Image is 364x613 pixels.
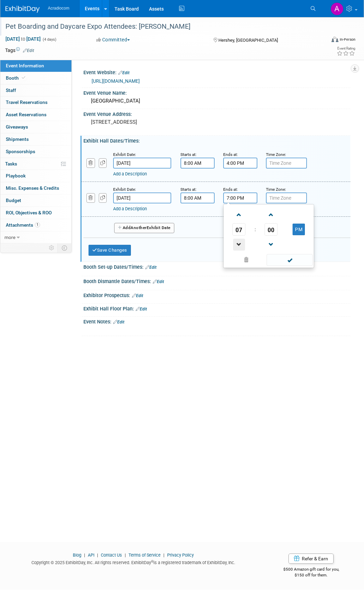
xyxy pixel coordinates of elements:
div: Booth Dismantle Dates/Times: [83,276,350,285]
div: Event Format [301,36,355,46]
img: Amanda Nazarko [331,2,343,15]
div: Event Rating [337,47,355,50]
a: Edit [118,70,130,75]
input: End Time [223,192,257,203]
a: Staff [0,84,71,96]
span: Event Information [6,63,44,68]
td: Tags [5,47,34,54]
span: Asset Reservations [6,112,46,117]
a: Misc. Expenses & Credits [0,182,71,194]
img: ExhibitDay [5,6,40,13]
a: Edit [113,320,124,324]
span: 1 [35,222,40,227]
span: Booth [6,75,27,81]
small: Exhibit Date: [113,187,136,192]
a: API [88,552,94,558]
a: Asset Reservations [0,109,71,121]
span: | [82,552,87,558]
span: Sponsorships [6,149,35,154]
img: Format-Inperson.png [332,37,338,42]
a: [URL][DOMAIN_NAME] [92,78,140,84]
a: Budget [0,195,71,206]
a: Done [266,256,313,265]
span: Giveaways [6,124,28,130]
input: End Time [223,158,257,169]
input: Date [113,158,171,169]
div: Exhibit Hall Dates/Times: [83,136,350,144]
span: | [162,552,166,558]
a: Edit [136,307,147,311]
input: Start Time [180,158,215,169]
a: more [0,231,71,243]
input: Start Time [180,192,215,203]
a: Edit [145,265,157,270]
a: Edit [23,48,34,53]
a: Add a Description [113,206,147,211]
span: Shipments [6,136,29,142]
div: $500 Amazon gift card for you, [272,562,350,578]
td: : [253,223,257,236]
a: Shipments [0,133,71,145]
span: | [123,552,127,558]
div: Exhibit Hall Floor Plan: [83,304,350,312]
input: Date [113,192,171,203]
span: Playbook [6,173,26,178]
span: to [20,36,26,42]
span: Acradiocom [48,6,69,11]
div: Event Venue Name: [83,88,350,96]
a: Blog [73,552,81,558]
small: Starts at: [180,152,197,157]
div: Event Venue Address: [83,109,350,118]
input: Time Zone [266,192,307,203]
button: Save Changes [89,245,131,256]
a: ROI, Objectives & ROO [0,207,71,219]
button: Committed [94,36,133,43]
a: Contact Us [101,552,122,558]
span: Hershey, [GEOGRAPHIC_DATA] [218,38,278,43]
div: Event Notes: [83,317,350,325]
span: Misc. Expenses & Credits [6,185,59,191]
a: Privacy Policy [167,552,194,558]
input: Time Zone [266,158,307,169]
a: Booth [0,72,71,84]
a: Decrement Minute [265,236,278,253]
a: Decrement Hour [232,236,245,253]
span: ROI, Objectives & ROO [6,210,52,215]
i: Booth reservation complete [22,76,25,80]
span: | [95,552,100,558]
a: Increment Minute [265,206,278,223]
span: (4 days) [42,37,56,42]
a: Event Information [0,60,71,72]
a: Giveaways [0,121,71,133]
td: Personalize Event Tab Strip [46,243,58,252]
div: Pet Boarding and Daycare Expo Attendees: [PERSON_NAME] [3,21,321,33]
a: Edit [153,279,164,284]
sup: ® [151,560,153,563]
span: Tasks [5,161,17,166]
a: Attachments1 [0,219,71,231]
small: Exhibit Date: [113,152,136,157]
div: In-Person [339,37,355,42]
div: Event Website: [83,67,350,76]
div: Exhibitor Prospectus: [83,290,350,299]
span: more [4,235,15,240]
div: [GEOGRAPHIC_DATA] [89,96,345,106]
button: PM [293,224,305,235]
small: Time Zone: [266,187,286,192]
div: Copyright © 2025 ExhibitDay, Inc. All rights reserved. ExhibitDay is a registered trademark of Ex... [5,558,261,566]
a: Clear selection [225,255,267,265]
div: $150 off for them. [272,572,350,578]
td: Toggle Event Tabs [58,243,72,252]
small: Starts at: [180,187,197,192]
span: Another [131,225,147,230]
a: Playbook [0,170,71,182]
pre: [STREET_ADDRESS] [91,119,187,125]
a: Refer & Earn [288,554,334,564]
small: Ends at: [223,187,238,192]
a: Tasks [0,158,71,170]
span: Attachments [6,222,40,228]
div: Booth Set-up Dates/Times: [83,262,350,271]
button: AddAnotherExhibit Date [114,223,174,233]
a: Edit [132,293,143,298]
span: Pick Hour [232,223,245,236]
